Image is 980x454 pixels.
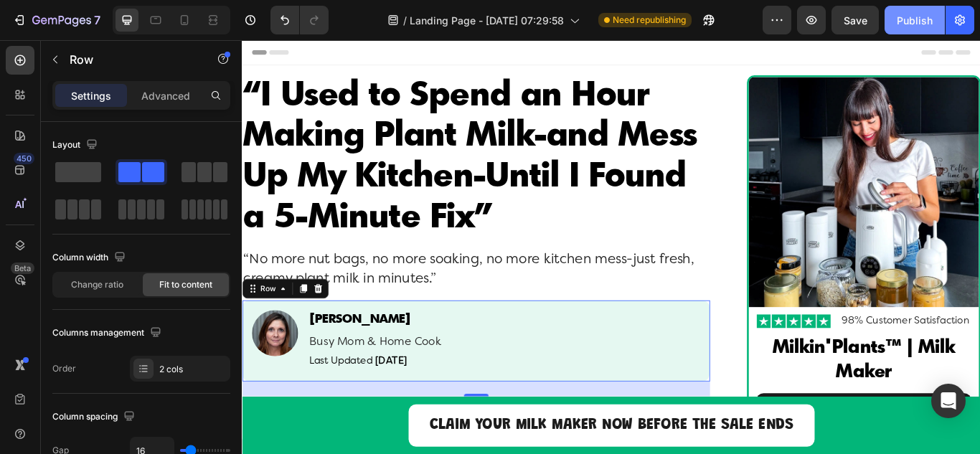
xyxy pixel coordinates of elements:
iframe: Design area [242,40,980,454]
span: Fit to content [159,278,212,291]
div: Layout [52,136,100,155]
div: Columns management [52,323,164,343]
button: Save [831,6,879,34]
div: Undo/Redo [270,6,329,34]
p: 7 [94,11,100,29]
h2: Milkin'Plants™ | Milk Maker [590,344,859,403]
button: Publish [885,6,945,34]
div: Publish [897,13,933,28]
p: Advanced [141,88,190,103]
div: Order [52,362,76,375]
span: Landing Page - [DATE] 07:29:58 [410,13,564,28]
span: Save [844,14,867,27]
span: Need republishing [613,14,686,27]
div: 2 cols [159,363,227,376]
span: Change ratio [71,278,123,291]
div: Column spacing [52,407,138,427]
img: gempages_580932675590685609-389ba363-e0a6-4780-be72-504722842b5e.webp [590,43,859,311]
div: Open Intercom Messenger [931,384,966,418]
div: 450 [14,153,34,164]
div: Beta [11,263,34,274]
div: Column width [52,248,128,268]
img: gempages_580932675590685609-1a2b79e9-8d46-4a01-a7bf-45d0911b2440.jpg [600,320,686,336]
p: 98% Customer Satisfaction [699,320,848,336]
p: Row [70,51,192,68]
button: 7 [6,6,107,34]
span: / [403,13,407,28]
p: Settings [71,88,111,103]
